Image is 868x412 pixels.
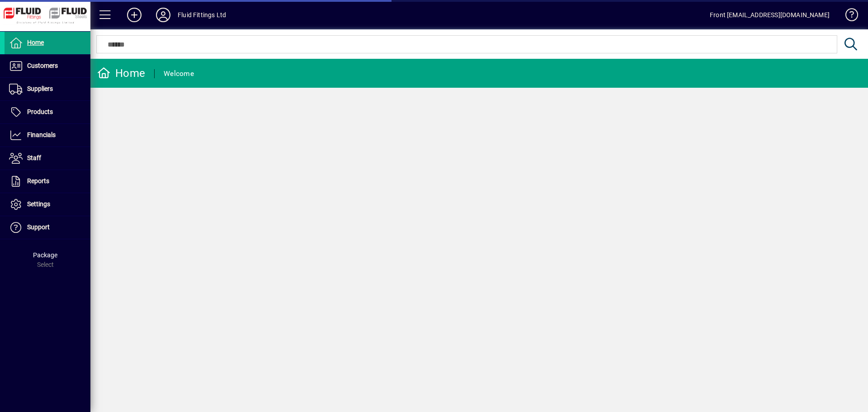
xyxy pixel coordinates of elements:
span: Financials [27,131,56,138]
span: Products [27,108,53,115]
span: Support [27,223,50,231]
a: Products [5,101,90,123]
div: Fluid Fittings Ltd [178,8,226,22]
a: Settings [5,193,90,216]
span: Home [27,39,44,46]
button: Profile [149,7,178,23]
span: Package [33,251,57,259]
a: Financials [5,124,90,147]
button: Add [120,7,149,23]
a: Support [5,216,90,239]
span: Customers [27,62,58,69]
span: Reports [27,177,49,185]
span: Settings [27,200,50,208]
a: Staff [5,147,90,170]
a: Knowledge Base [839,2,857,31]
div: Front [EMAIL_ADDRESS][DOMAIN_NAME] [710,8,830,22]
a: Customers [5,55,90,77]
a: Suppliers [5,78,90,100]
div: Welcome [164,66,194,81]
span: Staff [27,154,41,161]
div: Home [97,66,145,81]
span: Suppliers [27,85,53,92]
a: Reports [5,170,90,193]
